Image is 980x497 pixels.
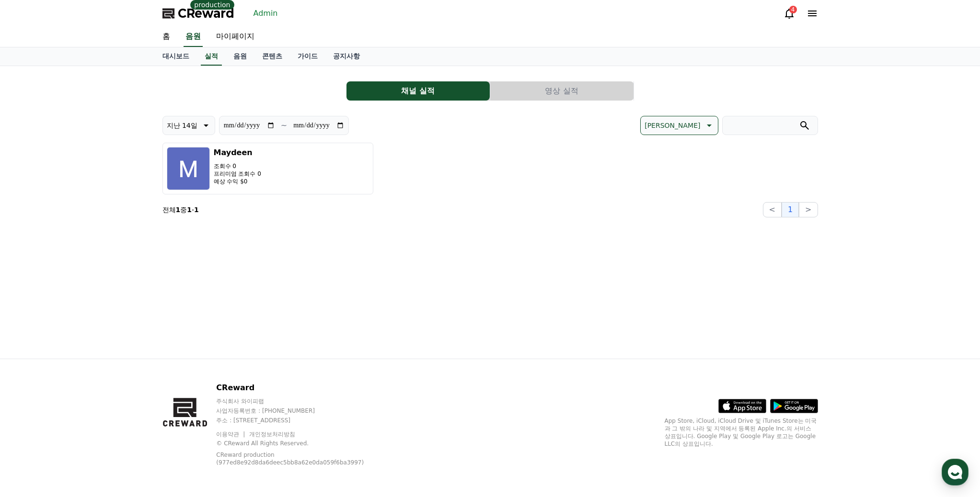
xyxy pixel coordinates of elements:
[194,206,199,214] strong: 1
[178,6,234,21] span: CReward
[249,431,295,438] a: 개인정보처리방침
[162,116,215,135] button: 지난 14일
[640,116,718,135] button: [PERSON_NAME]
[254,47,290,66] a: 콘텐츠
[290,47,325,66] a: 가이드
[148,318,160,326] span: 설정
[162,143,373,194] button: Maydeen 조회수 0 프리미엄 조회수 0 예상 수익 $0
[216,407,384,415] p: 사업자등록번호 : [PHONE_NUMBER]
[124,304,184,328] a: 설정
[325,47,368,66] a: 공지사항
[162,205,199,215] p: 전체 중 -
[645,119,700,132] p: [PERSON_NAME]
[281,120,287,131] p: ~
[167,147,210,190] img: Maydeen
[214,170,261,178] p: 프리미엄 조회수 0
[184,27,203,47] a: 음원
[216,440,384,447] p: © CReward All Rights Reserved.
[763,202,782,217] button: <
[167,119,197,132] p: 지난 14일
[216,451,369,466] p: CReward production (977ed8e92d8da6deec5bb8a62e0da059f6ba3997)
[176,206,181,214] strong: 1
[216,382,384,394] p: CReward
[30,318,36,326] span: 홈
[187,206,192,214] strong: 1
[216,417,384,424] p: 주소 : [STREET_ADDRESS]
[162,6,234,21] a: CReward
[490,81,634,101] a: 영상 실적
[789,6,797,13] div: 4
[216,431,246,438] a: 이용약관
[214,178,261,185] p: 예상 수익 $0
[665,417,818,448] p: App Store, iCloud, iCloud Drive 및 iTunes Store는 미국과 그 밖의 나라 및 지역에서 등록된 Apple Inc.의 서비스 상표입니다. Goo...
[799,202,818,217] button: >
[88,318,99,326] span: 대화
[3,304,63,328] a: 홈
[201,47,222,66] a: 실적
[216,397,384,405] p: 주식회사 와이피랩
[784,8,795,19] a: 4
[63,304,124,328] a: 대화
[250,6,282,21] a: Admin
[214,162,261,170] p: 조회수 0
[490,81,634,101] button: 영상 실적
[155,47,197,66] a: 대시보드
[208,27,262,47] a: 마이페이지
[782,202,799,217] button: 1
[346,81,490,101] button: 채널 실적
[155,27,178,47] a: 홈
[214,147,261,158] h3: Maydeen
[226,47,254,66] a: 음원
